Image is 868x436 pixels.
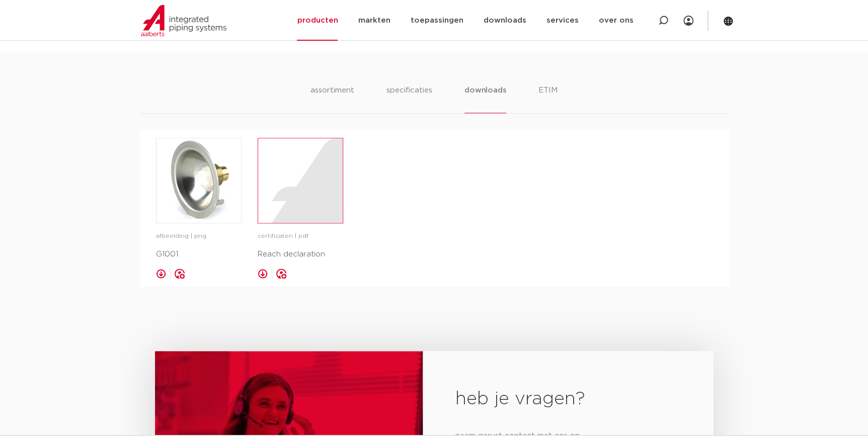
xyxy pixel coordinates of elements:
[386,84,432,113] li: specificaties
[464,84,506,113] li: downloads
[258,231,343,241] p: certificaten | pdf
[310,84,354,113] li: assortiment
[538,84,558,113] li: ETIM
[156,138,241,223] img: image for G1001
[455,387,681,411] h2: heb je vragen?
[156,248,242,260] p: G1001
[156,138,242,223] a: image for G1001
[258,248,343,260] p: Reach declaration
[156,231,242,241] p: afbeelding | png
